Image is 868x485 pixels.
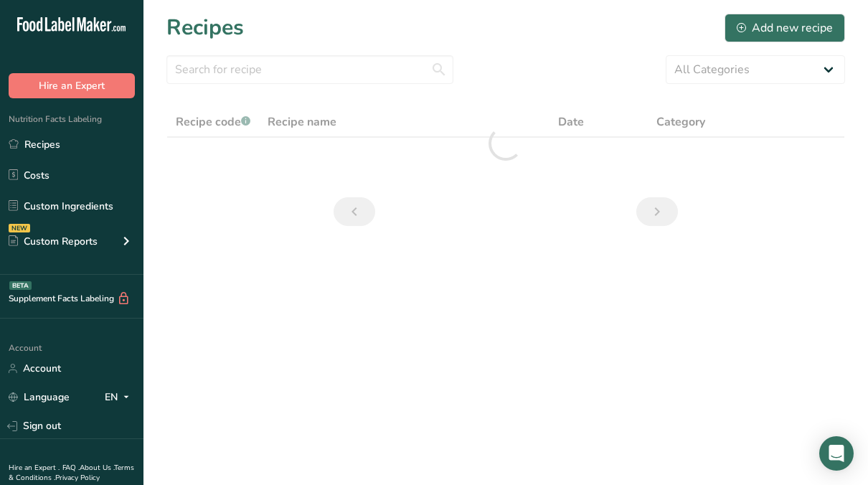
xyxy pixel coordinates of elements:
a: About Us . [80,463,114,473]
a: Language [9,385,70,410]
div: Custom Reports [9,234,98,249]
a: Next page [636,197,678,226]
div: NEW [9,224,30,232]
a: Previous page [334,197,375,226]
a: Hire an Expert . [9,463,60,473]
div: EN [105,389,135,406]
div: Add new recipe [737,19,833,37]
a: FAQ . [62,463,80,473]
input: Search for recipe [166,55,453,84]
button: Hire an Expert [9,73,135,98]
div: BETA [9,281,32,290]
a: Privacy Policy [55,473,100,483]
div: Open Intercom Messenger [819,436,854,471]
button: Add new recipe [725,14,845,42]
a: Terms & Conditions . [9,463,134,483]
h1: Recipes [166,11,244,44]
